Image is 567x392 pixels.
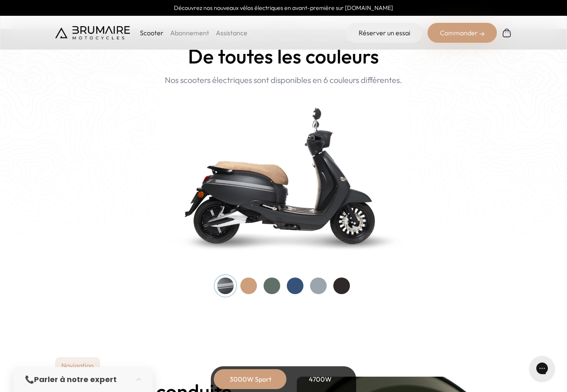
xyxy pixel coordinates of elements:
[188,45,379,67] h2: De toutes les couleurs
[346,23,423,43] a: Réserver un essai
[55,26,130,39] img: Brumaire Motocycles
[479,32,484,37] img: right-arrow-2.png
[287,369,353,389] div: 4700W
[216,29,247,37] a: Assistance
[170,29,209,37] a: Abonnement
[55,357,100,374] p: Navigation
[217,369,283,389] div: 3000W Sport
[525,353,559,384] iframe: Gorgias live chat messenger
[165,74,402,86] p: Nos scooters électriques sont disponibles en 6 couleurs différentes.
[428,23,497,43] div: Commander
[140,28,164,38] p: Scooter
[502,28,512,38] img: Panier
